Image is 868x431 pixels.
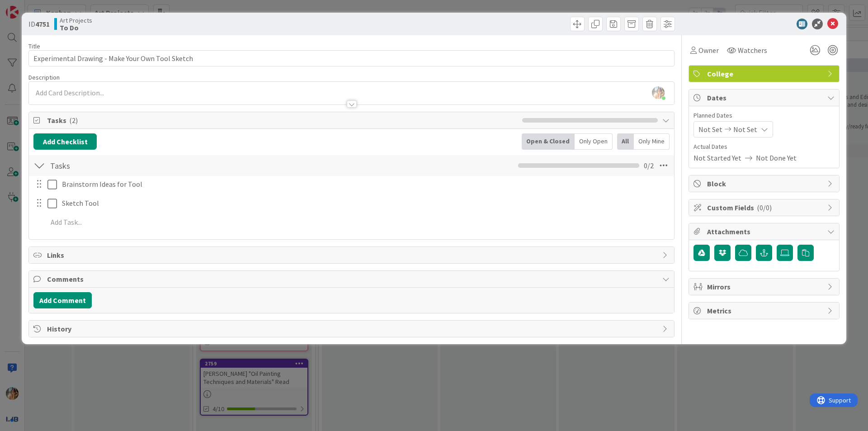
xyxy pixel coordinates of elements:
span: Not Set [698,124,722,135]
span: Attachments [707,226,823,237]
span: Custom Fields [707,202,823,213]
input: Add Checklist... [47,157,250,174]
span: ID [28,19,50,29]
span: Block [707,178,823,189]
span: Not Set [733,124,757,135]
div: Open & Closed [522,133,575,150]
p: Brainstorm Ideas for Tool [62,179,668,189]
span: Description [28,73,60,81]
span: Art Projects [60,17,92,24]
div: All [617,133,634,150]
span: Comments [47,274,658,284]
span: Planned Dates [693,111,835,120]
span: History [47,323,658,334]
span: ( 2 ) [69,116,78,125]
span: Owner [698,45,719,56]
p: Sketch Tool [62,198,668,208]
span: Actual Dates [693,142,835,152]
span: Dates [707,92,823,103]
span: Support [19,1,41,12]
label: Title [28,42,40,50]
span: Watchers [738,45,767,56]
input: type card name here... [28,50,675,66]
span: 0 / 2 [644,160,654,171]
span: Links [47,250,658,260]
button: Add Checklist [33,133,97,150]
div: Only Open [575,133,613,150]
b: To Do [60,24,92,31]
span: Not Started Yet [693,152,741,163]
b: 4751 [35,19,50,28]
button: Add Comment [33,292,92,308]
span: ( 0/0 ) [757,203,772,212]
div: Only Mine [634,133,670,150]
img: DgSP5OpwsSRUZKwS8gMSzgstfBmcQ77l.jpg [652,86,665,99]
span: Not Done Yet [756,152,797,163]
span: Tasks [47,115,518,126]
span: College [707,68,823,79]
span: Metrics [707,305,823,316]
span: Mirrors [707,281,823,292]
